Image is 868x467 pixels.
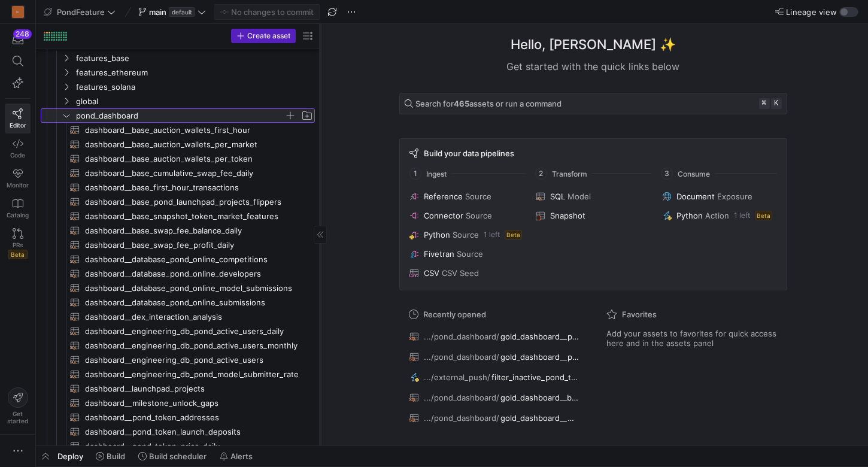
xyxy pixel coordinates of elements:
span: gold_dashboard__base_pond_token_transfers [500,393,579,402]
a: Code [5,134,31,163]
span: Editor [10,122,26,129]
button: PythonAction1 leftBeta [660,208,779,223]
button: Getstarted [5,383,31,429]
span: CSV Seed [442,268,479,278]
span: PondFeature [57,7,105,17]
span: .../pond_dashboard/ [424,332,499,341]
button: Build [90,446,130,466]
span: .../pond_dashboard/ [424,393,499,402]
button: FivetranSource [407,247,526,261]
span: Beta [505,230,522,239]
button: .../pond_dashboard/gold_dashboard__pond_token_delisting_metric_ratio_windows [406,349,582,365]
span: Source [457,249,483,259]
span: Beta [8,250,28,259]
button: PythonSource1 leftBeta [407,228,526,242]
span: Catalog [7,211,29,219]
span: Build [107,451,125,461]
span: Snapshot [550,211,585,220]
div: C [12,6,24,18]
button: Alerts [214,446,258,466]
button: .../pond_dashboard/gold_dashboard__base_pond_token_transfers [406,390,582,405]
span: gold_dashboard__pond_token_delisting_metric_daily [500,332,579,341]
span: Build scheduler [149,451,207,461]
span: gold_dashboard__pond_token_delisting_metric_ratio_windows [500,352,579,362]
span: Beta [755,211,772,220]
span: filter_inactive_pond_token_to_slack [491,372,579,382]
span: Monitor [7,181,29,189]
span: .../pond_dashboard/ [424,352,499,362]
kbd: ⌘ [759,98,770,109]
button: Search for465assets or run a command⌘k [399,93,787,114]
div: 248 [13,29,32,39]
a: Catalog [5,193,31,223]
span: Deploy [57,451,83,461]
span: main [149,7,166,17]
span: Source [453,230,479,239]
span: Exposure [717,192,752,201]
kbd: k [771,98,782,109]
span: Python [676,211,703,220]
a: Editor [5,104,31,134]
span: Model [567,192,591,201]
span: Action [705,211,729,220]
span: CSV [424,268,439,278]
button: .../pond_dashboard/gold_dashboard__milestone_unlock_gaps [406,410,582,426]
span: Get started [7,410,28,424]
span: gold_dashboard__milestone_unlock_gaps [500,413,579,423]
strong: 465 [454,99,469,108]
span: Code [10,151,25,159]
button: 248 [5,29,31,50]
span: Source [466,211,492,220]
span: default [169,7,195,17]
span: 1 left [734,211,750,220]
span: Reference [424,192,463,201]
span: .../pond_dashboard/ [424,413,499,423]
a: C [5,2,31,22]
a: Monitor [5,163,31,193]
span: Python [424,230,450,239]
span: Lineage view [786,7,837,17]
button: maindefault [135,4,209,20]
button: PondFeature [41,4,119,20]
span: Search for assets or run a command [415,99,562,108]
button: ReferenceSource [407,189,526,204]
button: Build scheduler [133,446,212,466]
span: 1 left [484,231,500,239]
span: .../external_push/ [424,372,490,382]
button: .../external_push/filter_inactive_pond_token_to_slack [406,369,582,385]
span: Fivetran [424,249,454,259]
span: Alerts [230,451,253,461]
span: PRs [13,241,23,248]
span: Connector [424,211,463,220]
button: ConnectorSource [407,208,526,223]
span: SQL [550,192,565,201]
span: Document [676,192,715,201]
button: .../pond_dashboard/gold_dashboard__pond_token_delisting_metric_daily [406,329,582,344]
span: Source [465,192,491,201]
button: DocumentExposure [660,189,779,204]
a: PRsBeta [5,223,31,264]
button: CSVCSV Seed [407,266,526,280]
